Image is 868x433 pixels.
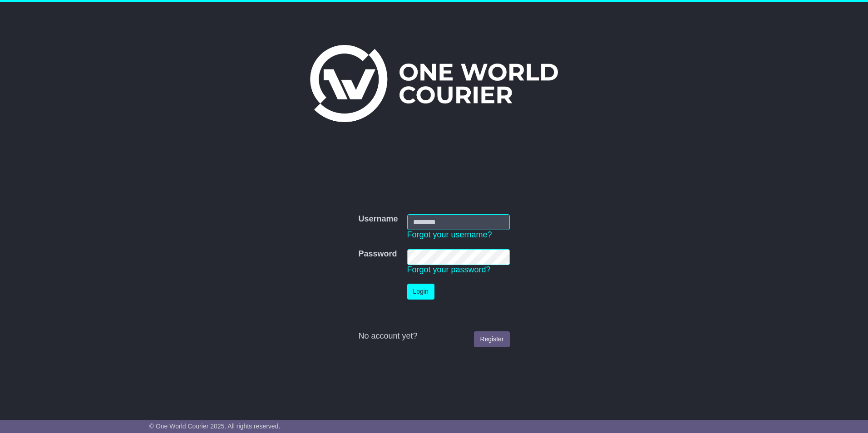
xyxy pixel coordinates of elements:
label: Password [358,249,397,259]
a: Forgot your username? [407,230,492,239]
img: One World [310,45,558,122]
a: Register [474,331,509,347]
button: Login [407,284,434,300]
a: Forgot your password? [407,265,491,274]
div: No account yet? [358,331,509,341]
span: © One World Courier 2025. All rights reserved. [149,423,281,430]
label: Username [358,214,398,224]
